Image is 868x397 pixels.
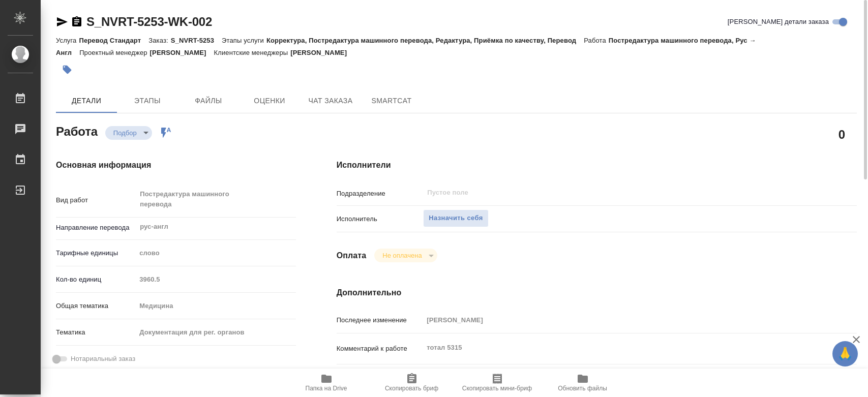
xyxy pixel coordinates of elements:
button: Назначить себя [423,209,488,227]
button: Подбор [110,129,140,137]
div: Медицина [136,297,295,315]
button: Скопировать мини-бриф [455,369,540,397]
button: Добавить тэг [56,58,78,81]
p: Тарифные единицы [56,248,136,258]
button: Скопировать ссылку [71,16,83,28]
div: Подбор [105,126,152,140]
p: [PERSON_NAME] [290,49,354,56]
p: Общая тематика [56,301,136,311]
p: Услуга [56,37,79,44]
p: Корректура, Постредактура машинного перевода, Редактура, Приёмка по качеству, Перевод [266,37,584,44]
span: Обновить файлы [558,385,607,392]
span: 🙏 [836,343,854,364]
button: 🙏 [832,341,858,367]
h4: Исполнители [337,159,857,171]
span: Оценки [245,95,294,107]
p: Комментарий к работе [337,344,424,354]
p: Этапы услуги [222,37,266,44]
a: S_NVRT-5253-WK-002 [86,15,212,28]
p: Направление перевода [56,223,136,233]
p: Перевод Стандарт [79,37,148,44]
button: Не оплачена [379,251,425,260]
button: Скопировать ссылку для ЯМессенджера [56,16,68,28]
span: Нотариальный заказ [71,354,135,364]
h4: Основная информация [56,159,296,171]
h2: 0 [839,126,845,143]
span: Чат заказа [306,95,355,107]
p: Последнее изменение [337,315,424,325]
div: Подбор [374,249,437,262]
p: Работа [584,37,609,44]
p: Кол-во единиц [56,274,136,285]
input: Пустое поле [136,272,295,287]
p: Вид работ [56,195,136,205]
div: слово [136,245,295,262]
p: Проектный менеджер [79,49,149,56]
span: Назначить себя [429,212,483,224]
h4: Оплата [337,250,367,262]
input: Пустое поле [423,313,813,327]
button: Обновить файлы [540,369,625,397]
span: SmartCat [367,95,416,107]
span: Скопировать мини-бриф [462,385,532,392]
p: Клиентские менеджеры [214,49,291,56]
span: Детали [62,95,111,107]
p: [PERSON_NAME] [150,49,214,56]
h4: Дополнительно [337,287,857,299]
div: Документация для рег. органов [136,324,295,341]
input: Пустое поле [426,187,789,199]
p: Заказ: [148,37,170,44]
h2: Работа [56,121,98,140]
p: Исполнитель [337,214,424,224]
p: Тематика [56,327,136,338]
span: Папка на Drive [306,385,347,392]
span: [PERSON_NAME] детали заказа [728,17,829,27]
textarea: тотал 5315 [423,339,813,356]
span: Скопировать бриф [385,385,438,392]
p: S_NVRT-5253 [171,37,222,44]
span: Файлы [184,95,233,107]
span: Этапы [123,95,172,107]
button: Скопировать бриф [369,369,455,397]
p: Подразделение [337,189,424,199]
button: Папка на Drive [284,369,369,397]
